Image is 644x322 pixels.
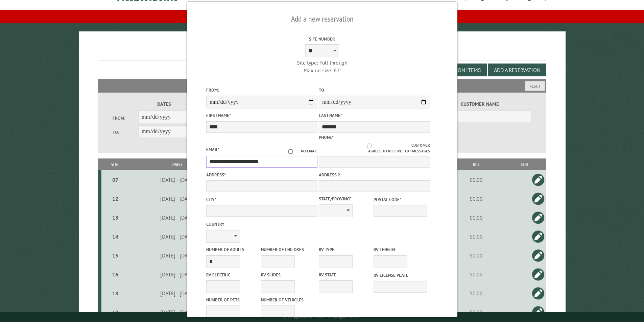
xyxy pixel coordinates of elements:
label: RV State [319,272,372,278]
div: Max rig size: 62' [266,67,378,74]
label: RV Electric [206,272,260,278]
label: Address [206,172,317,178]
label: Site Number [266,36,378,42]
div: [DATE] - [DATE] [129,176,226,183]
th: Dates [128,158,226,170]
label: No email [280,148,317,154]
label: State/Province [319,196,372,202]
td: $0.00 [449,170,504,189]
div: [DATE] - [DATE] [129,195,226,202]
label: To: [113,129,138,135]
div: [DATE] - [DATE] [129,290,226,297]
div: 15 [104,252,127,259]
label: From: [206,87,317,93]
label: Customer Name [428,100,531,108]
div: 19 [104,309,127,316]
label: Number of Pets [206,297,260,303]
div: 07 [104,176,127,183]
div: [DATE] - [DATE] [129,309,226,316]
label: Last Name [319,112,430,119]
div: [DATE] - [DATE] [129,271,226,278]
div: 12 [104,195,127,202]
td: $0.00 [449,265,504,284]
div: Site type: Pull through [266,59,378,66]
label: RV Length [374,246,427,253]
td: $0.00 [449,208,504,227]
label: To: [319,87,430,93]
small: © Campground Commander LLC. All rights reserved. [284,315,360,319]
th: Due [449,158,504,170]
input: No email [280,149,301,154]
label: RV License Plate [374,272,427,278]
td: $0.00 [449,189,504,208]
div: 14 [104,233,127,240]
td: $0.00 [449,284,504,303]
div: [DATE] - [DATE] [129,252,226,259]
div: 16 [104,271,127,278]
button: Add a Reservation [488,64,546,76]
label: Number of Vehicles [261,297,314,303]
label: City [206,196,317,203]
label: Customer agrees to receive text messages [319,143,430,154]
label: Number of Children [261,246,314,253]
label: Dates [113,100,216,108]
td: $0.00 [449,227,504,246]
label: Address 2 [319,172,430,178]
td: $0.00 [449,246,504,265]
th: Edit [504,158,546,170]
div: [DATE] - [DATE] [129,214,226,221]
div: [DATE] - [DATE] [129,233,226,240]
button: Edit Add-on Items [429,64,487,76]
h2: Filters [98,79,546,92]
label: Phone [319,134,334,140]
label: RV Type [319,246,372,253]
label: From: [113,115,138,121]
input: Customer agrees to receive text messages [327,144,411,148]
label: Postal Code [374,196,427,203]
button: Reset [525,81,545,91]
div: 18 [104,290,127,297]
label: Email [206,147,219,152]
h1: Reservations [98,42,546,61]
h2: Add a new reservation [206,13,438,25]
label: Number of Adults [206,246,260,253]
th: Site [101,158,128,170]
td: $0.00 [449,303,504,322]
div: 13 [104,214,127,221]
label: First Name [206,112,317,119]
label: RV Slides [261,272,314,278]
label: Country [206,221,317,227]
